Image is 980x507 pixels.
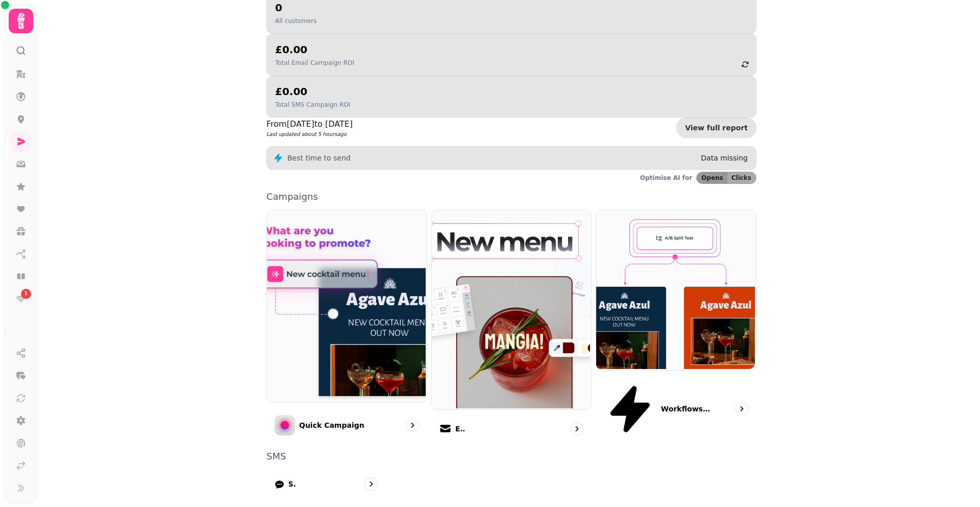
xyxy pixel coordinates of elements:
[676,118,756,138] a: View full report
[287,153,351,163] p: Best time to send
[572,424,582,434] svg: go to
[455,424,465,434] p: Email
[727,172,756,183] button: Clicks
[266,130,353,138] p: Last updated about 5 hours ago
[697,172,727,183] button: Opens
[11,289,31,309] a: 1
[275,59,354,67] p: Total Email Campaign ROI
[266,192,756,201] p: Campaigns
[275,101,350,109] p: Total SMS Campaign ROI
[266,210,427,444] a: Quick CampaignQuick Campaign
[731,175,751,181] span: Clicks
[266,469,386,499] a: SMS
[640,174,692,182] p: Optimise AI for
[288,479,296,489] p: SMS
[266,118,353,130] p: From [DATE] to [DATE]
[737,56,754,73] button: refresh
[431,209,591,408] img: Email
[596,210,756,444] a: Workflows (coming soon)Workflows (coming soon)
[275,17,316,25] p: All customers
[299,420,364,430] p: Quick Campaign
[407,420,418,430] svg: go to
[24,290,28,297] span: 1
[266,452,756,461] p: SMS
[661,404,712,414] p: Workflows (coming soon)
[275,1,316,15] h2: 0
[275,42,354,57] h2: £0.00
[431,210,592,444] a: EmailEmail
[266,209,426,401] img: Quick Campaign
[366,479,376,489] svg: go to
[737,404,747,414] svg: go to
[701,175,723,181] span: Opens
[275,84,350,99] h2: £0.00
[595,209,755,369] img: Workflows (coming soon)
[701,153,748,163] p: Data missing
